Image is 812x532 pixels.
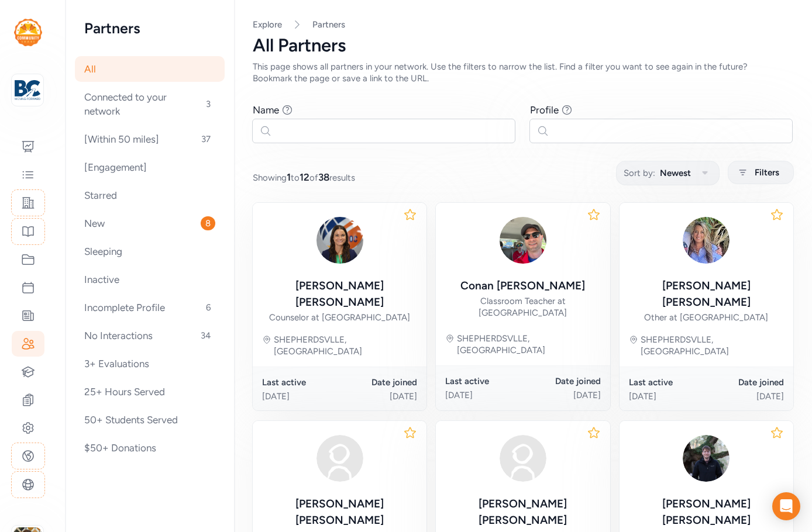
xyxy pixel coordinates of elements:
[269,312,410,323] div: Counselor at [GEOGRAPHIC_DATA]
[253,61,777,84] div: This page shows all partners in your network. Use the filters to narrow the list. Find a filter y...
[253,103,279,117] div: Name
[312,212,368,268] img: 4FgtPXRYQTOEXKi8bj00
[262,376,340,388] div: Last active
[629,496,784,528] div: [PERSON_NAME] [PERSON_NAME]
[75,323,225,348] div: No Interactions
[523,389,601,401] div: [DATE]
[253,19,793,30] nav: Breadcrumb
[75,379,225,405] div: 25+ Hours Served
[318,171,329,183] span: 38
[457,333,600,356] div: SHEPHERDSVLLE, [GEOGRAPHIC_DATA]
[75,210,225,236] div: New
[75,407,225,433] div: 50+ Students Served
[445,389,523,401] div: [DATE]
[274,334,417,357] div: SHEPHERDSVLLE, [GEOGRAPHIC_DATA]
[460,278,585,294] div: Conan [PERSON_NAME]
[706,376,784,388] div: Date joined
[300,171,309,183] span: 12
[75,295,225,320] div: Incomplete Profile
[75,239,225,264] div: Sleeping
[495,430,551,486] img: avatar38fbb18c.svg
[340,391,418,402] div: [DATE]
[644,312,768,323] div: Other at [GEOGRAPHIC_DATA]
[201,300,215,315] span: 6
[445,295,600,319] div: Classroom Teacher at [GEOGRAPHIC_DATA]
[75,351,225,376] div: 3+ Evaluations
[678,430,734,486] img: 1bWDXj0PTZWFKAr06Ojo
[253,170,355,184] span: Showing to of results
[197,132,215,146] span: 37
[75,154,225,180] div: [Engagement]
[660,166,691,180] span: Newest
[75,84,225,124] div: Connected to your network
[312,430,368,486] img: avatar38fbb18c.svg
[84,19,215,37] h2: Partners
[755,165,779,179] span: Filters
[772,492,800,520] div: Open Intercom Messenger
[678,212,734,268] img: jis2E5DRgOEsopJuK0qg
[624,166,655,180] span: Sort by:
[75,126,225,152] div: [Within 50 miles]
[201,97,215,111] span: 3
[75,182,225,208] div: Starred
[14,19,42,46] img: logo
[629,376,707,388] div: Last active
[629,391,707,402] div: [DATE]
[445,496,600,528] div: [PERSON_NAME] [PERSON_NAME]
[75,56,225,82] div: All
[196,329,215,343] span: 34
[641,334,784,357] div: SHEPHERDSVLLE, [GEOGRAPHIC_DATA]
[253,35,793,56] div: All Partners
[445,375,523,387] div: Last active
[262,391,340,402] div: [DATE]
[287,171,291,183] span: 1
[530,103,559,117] div: Profile
[253,19,282,30] a: Explore
[262,496,417,528] div: [PERSON_NAME] [PERSON_NAME]
[75,267,225,292] div: Inactive
[15,77,40,103] img: logo
[629,278,784,310] div: [PERSON_NAME] [PERSON_NAME]
[523,375,601,387] div: Date joined
[495,212,551,268] img: j5dsHdIESTuZEFF2AZ4C
[616,161,720,185] button: Sort by:Newest
[262,278,417,310] div: [PERSON_NAME] [PERSON_NAME]
[312,19,345,30] a: Partners
[201,216,215,230] span: 8
[75,435,225,461] div: $50+ Donations
[340,376,418,388] div: Date joined
[706,391,784,402] div: [DATE]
